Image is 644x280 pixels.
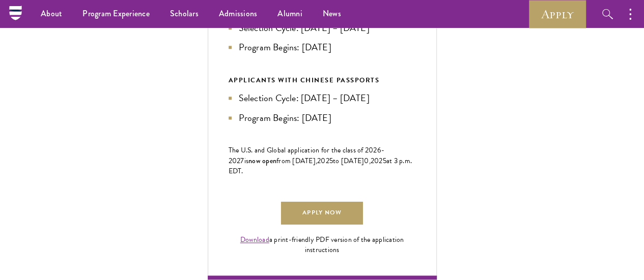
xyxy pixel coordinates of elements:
span: is [244,155,249,166]
a: Apply Now [281,202,362,225]
span: 202 [371,155,383,166]
span: 5 [383,155,386,166]
span: 7 [240,155,244,166]
span: 5 [329,155,333,166]
div: APPLICANTS WITH CHINESE PASSPORTS [229,75,416,86]
li: Program Begins: [DATE] [229,111,416,125]
span: , [369,155,371,166]
span: at 3 p.m. EDT. [229,155,412,176]
span: The U.S. and Global application for the class of 202 [229,145,377,155]
span: from [DATE], [276,155,317,166]
a: Download [240,234,269,245]
li: Selection Cycle: [DATE] – [DATE] [229,91,416,105]
div: a print-friendly PDF version of the application instructions [229,235,416,255]
span: 202 [317,155,329,166]
span: now open [248,155,276,166]
li: Program Begins: [DATE] [229,40,416,54]
span: 6 [377,145,381,155]
li: Selection Cycle: [DATE] – [DATE] [229,21,416,35]
span: -202 [229,145,385,166]
span: 0 [364,155,369,166]
span: to [DATE] [333,155,364,166]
